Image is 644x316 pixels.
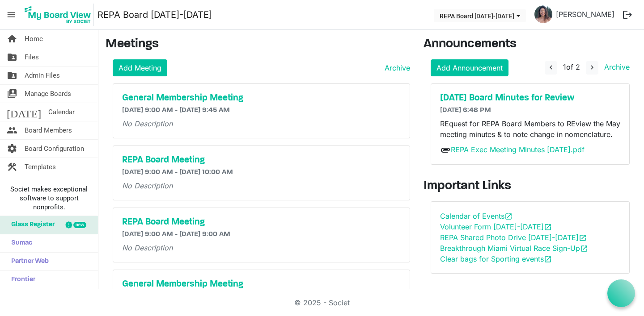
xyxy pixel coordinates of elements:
span: 1 [563,62,566,71]
span: home [7,30,17,48]
span: Manage Boards [25,85,71,103]
a: Clear bags for Sporting eventsopen_in_new [440,254,552,263]
span: Templates [25,158,56,176]
a: [DATE] Board Minutes for Review [440,93,621,104]
span: open_in_new [544,223,552,231]
span: open_in_new [579,234,587,242]
span: open_in_new [504,212,513,220]
span: folder_shared [7,48,17,66]
span: Board Members [25,121,72,139]
a: Archive [601,62,630,71]
span: [DATE] [7,103,41,121]
span: attachment [440,145,451,155]
p: REquest for REPA Board Members to REview the May meeting minutes & to note change in nomenclature. [440,118,621,140]
span: people [7,121,17,139]
a: Calendar of Eventsopen_in_new [440,212,513,220]
button: navigate_next [586,61,598,75]
span: [DATE] 6:48 PM [440,107,491,114]
a: REPA Exec Meeting Minutes [DATE].pdf [451,145,585,154]
span: Frontier [7,271,35,289]
span: Glass Register [7,216,55,234]
button: REPA Board 2025-2026 dropdownbutton [434,9,526,22]
img: YcOm1LtmP80IA-PKU6h1PJ--Jn-4kuVIEGfr0aR6qQTzM5pdw1I7-_SZs6Ee-9uXvl2a8gAPaoRLVNHcOWYtXg_thumb.png [534,5,552,23]
span: of 2 [563,62,580,71]
h6: [DATE] 9:00 AM - [DATE] 9:00 AM [122,230,401,239]
span: switch_account [7,85,17,103]
span: Board Configuration [25,140,84,158]
span: Societ makes exceptional software to support nonprofits. [4,185,94,212]
span: menu [3,6,20,23]
h3: Important Links [424,179,637,194]
h6: [DATE] 9:00 AM - [DATE] 10:00 AM [122,168,401,177]
a: REPA Shared Photo Drive [DATE]-[DATE]open_in_new [440,233,587,242]
a: Add Announcement [431,59,508,76]
span: Admin Files [25,67,60,84]
span: navigate_before [547,63,555,71]
a: [PERSON_NAME] [552,5,618,23]
a: REPA Board Meeting [122,217,401,228]
a: Archive [381,62,410,73]
div: new [73,222,86,228]
a: Add Meeting [113,59,167,76]
span: open_in_new [580,245,588,253]
h3: Announcements [424,37,637,52]
p: No Description [122,180,401,191]
span: open_in_new [544,255,552,263]
a: My Board View Logo [22,4,97,26]
a: REPA Board [DATE]-[DATE] [97,6,212,24]
a: © 2025 - Societ [294,298,350,307]
a: General Membership Meeting [122,93,401,104]
span: Partner Web [7,253,49,270]
a: Volunteer Form [DATE]-[DATE]open_in_new [440,222,552,231]
span: construction [7,158,17,176]
h3: Meetings [106,37,410,52]
p: No Description [122,118,401,129]
button: navigate_before [545,61,557,75]
span: folder_shared [7,67,17,84]
span: Files [25,48,39,66]
a: REPA Board Meeting [122,155,401,166]
a: Breakthrough Miami Virtual Race Sign-Upopen_in_new [440,244,588,253]
span: navigate_next [588,63,596,71]
span: Home [25,30,43,48]
a: General Membership Meeting [122,279,401,290]
span: Sumac [7,234,32,252]
span: Calendar [48,103,75,121]
span: settings [7,140,17,158]
button: logout [618,5,637,24]
img: My Board View Logo [22,4,94,26]
p: No Description [122,242,401,253]
h6: [DATE] 9:00 AM - [DATE] 9:45 AM [122,106,401,115]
